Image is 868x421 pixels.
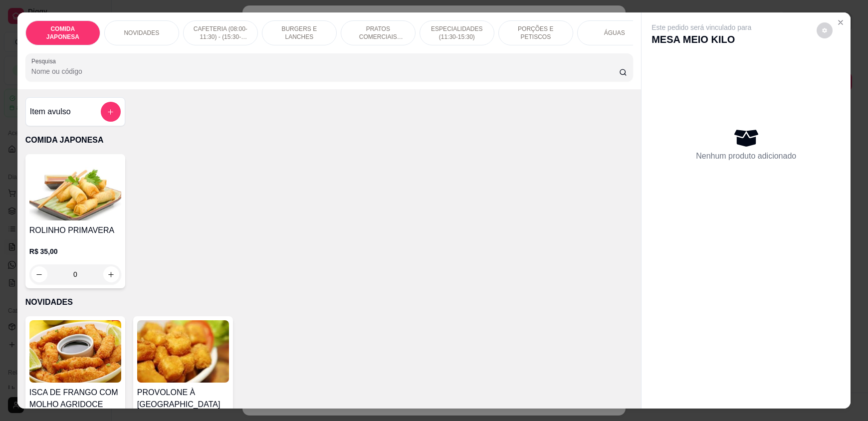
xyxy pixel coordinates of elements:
button: Close [833,14,849,30]
p: PRATOS COMERCIAIS (11:30-15:30) [349,25,407,41]
p: NOVIDADES [124,29,159,37]
p: Nenhum produto adicionado [696,150,796,162]
p: Este pedido será vinculado para [651,22,751,32]
button: add-separate-item [101,102,121,122]
img: product-image [29,320,121,383]
p: COMIDA JAPONESA [25,134,633,146]
input: Pesquisa [31,66,620,76]
p: R$ 35,00 [29,246,121,256]
p: CAFETERIA (08:00-11:30) - (15:30-18:00) [192,25,249,41]
label: Pesquisa [31,57,59,65]
p: MESA MEIO KILO [651,32,751,46]
h4: ISCA DE FRANGO COM MOLHO AGRIDOCE [29,387,121,411]
button: decrease-product-quantity [817,22,833,38]
p: ESPECIALIDADES (11:30-15:30) [428,25,486,41]
p: ÁGUAS [604,29,625,37]
p: NOVIDADES [25,296,633,308]
p: PORÇÕES E PETISCOS [507,25,565,41]
p: COMIDA JAPONESA [34,25,92,41]
img: product-image [29,158,121,220]
h4: Item avulso [30,106,71,118]
p: BURGERS E LANCHES [270,25,328,41]
img: product-image [137,320,229,383]
h4: ROLINHO PRIMAVERA [29,224,121,236]
h4: PROVOLONE À [GEOGRAPHIC_DATA] [137,387,229,411]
